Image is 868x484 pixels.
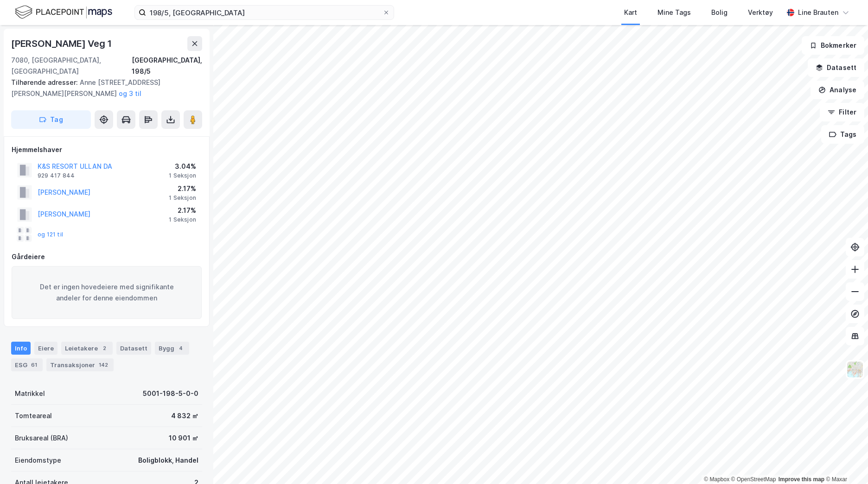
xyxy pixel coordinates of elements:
[11,110,91,129] button: Tag
[802,36,864,55] button: Bokmerker
[46,358,114,371] div: Transaksjoner
[29,360,39,369] div: 61
[846,361,864,378] img: Z
[138,455,198,466] div: Boligblokk, Handel
[143,388,198,399] div: 5001-198-5-0-0
[176,344,185,353] div: 4
[169,205,196,216] div: 2.17%
[15,433,68,444] div: Bruksareal (BRA)
[12,251,202,262] div: Gårdeiere
[779,476,824,483] a: Improve this map
[61,342,113,355] div: Leietakere
[169,216,196,223] div: 1 Seksjon
[11,342,31,355] div: Info
[822,439,868,484] div: Kontrollprogram for chat
[146,6,383,19] input: Søk på adresse, matrikkel, gårdeiere, leietakere eller personer
[624,7,637,18] div: Kart
[731,476,776,483] a: OpenStreetMap
[748,7,773,18] div: Verktøy
[169,172,196,179] div: 1 Seksjon
[38,172,75,179] div: 929 417 844
[11,77,195,99] div: Anne [STREET_ADDRESS][PERSON_NAME][PERSON_NAME]
[169,194,196,202] div: 1 Seksjon
[155,342,189,355] div: Bygg
[169,433,198,444] div: 10 901 ㎡
[15,455,61,466] div: Eiendomstype
[711,7,728,18] div: Bolig
[11,358,43,371] div: ESG
[12,144,202,155] div: Hjemmelshaver
[169,183,196,194] div: 2.17%
[97,360,110,369] div: 142
[12,266,202,319] div: Det er ingen hovedeiere med signifikante andeler for denne eiendommen
[15,410,52,421] div: Tomteareal
[821,125,864,144] button: Tags
[34,342,57,355] div: Eiere
[15,4,112,20] img: logo.f888ab2527a4732fd821a326f86c7f29.svg
[100,344,109,353] div: 2
[15,388,45,399] div: Matrikkel
[657,7,691,18] div: Mine Tags
[822,439,868,484] iframe: Chat Widget
[11,78,80,86] span: Tilhørende adresser:
[169,161,196,172] div: 3.04%
[171,410,198,421] div: 4 832 ㎡
[798,7,838,18] div: Line Brauten
[811,81,864,99] button: Analyse
[11,36,114,51] div: [PERSON_NAME] Veg 1
[820,103,864,121] button: Filter
[116,342,151,355] div: Datasett
[132,55,202,77] div: [GEOGRAPHIC_DATA], 198/5
[704,476,729,483] a: Mapbox
[808,58,864,77] button: Datasett
[11,55,132,77] div: 7080, [GEOGRAPHIC_DATA], [GEOGRAPHIC_DATA]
